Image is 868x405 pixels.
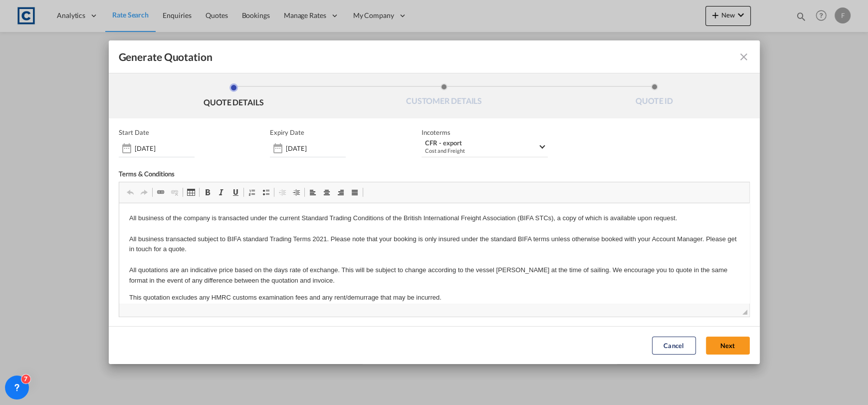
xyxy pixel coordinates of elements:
[201,186,215,199] a: Bold (Ctrl+B)
[119,170,434,182] div: Terms & Conditions
[129,83,339,110] li: QUOTE DETAILS
[123,186,137,199] a: Undo (Ctrl+Z)
[135,144,195,152] input: Start date
[422,139,548,157] md-select: Select Incoterms: CFR - export Cost and Freight
[10,10,620,83] p: All business of the company is transacted under the current Standard Trading Conditions of the Br...
[425,147,538,154] div: Cost and Freight
[119,50,213,63] span: Generate Quotation
[275,186,289,199] a: Decrease Indent
[119,203,749,303] iframe: Rich Text Editor, editor4
[137,186,151,199] a: Redo (Ctrl+Y)
[259,186,273,199] a: Insert/Remove Bulleted List
[286,144,346,152] input: Expiry date
[184,186,198,199] a: Table
[289,186,303,199] a: Increase Indent
[742,310,747,315] span: Drag to resize
[306,186,320,199] a: Align Left
[168,186,182,199] a: Unlink
[270,128,304,136] p: Expiry Date
[334,186,348,199] a: Align Right
[549,83,760,110] li: QUOTE ID
[348,186,362,199] a: Justify
[425,139,538,147] div: CFR - export
[119,128,149,136] p: Start Date
[320,186,334,199] a: Centre
[154,186,168,199] a: Link (Ctrl+K)
[215,186,228,199] a: Italic (Ctrl+I)
[706,337,750,355] button: Next
[738,51,750,63] md-icon: icon-close fg-AAA8AD cursor m-0
[10,89,620,100] p: This quotation excludes any HMRC customs examination fees and any rent/demurrage that may be incu...
[109,40,760,364] md-dialog: Generate QuotationQUOTE ...
[422,128,548,136] span: Incoterms
[652,337,696,355] button: Cancel
[228,186,242,199] a: Underline (Ctrl+U)
[10,10,620,116] body: Rich Text Editor, editor4
[245,186,259,199] a: Insert/Remove Numbered List
[339,83,549,110] li: CUSTOMER DETAILS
